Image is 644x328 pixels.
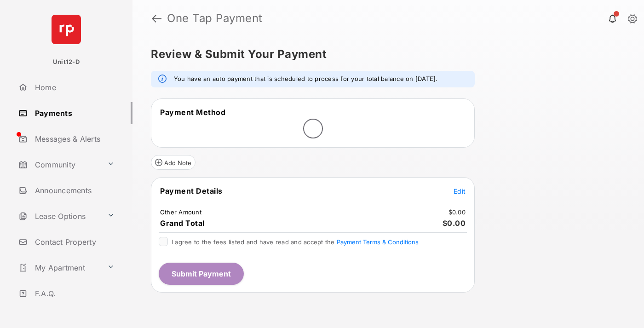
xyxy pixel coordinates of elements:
[151,155,195,170] button: Add Note
[15,102,132,124] a: Payments
[15,179,132,201] a: Announcements
[15,231,132,253] a: Contact Property
[443,219,466,228] span: $0.00
[52,15,81,44] img: svg+xml;base64,PHN2ZyB4bWxucz0iaHR0cDovL3d3dy53My5vcmcvMjAwMC9zdmciIHdpZHRoPSI2NCIgaGVpZ2h0PSI2NC...
[15,154,103,176] a: Community
[15,282,132,305] a: F.A.Q.
[174,75,438,84] em: You have an auto payment that is scheduled to process for your total balance on [DATE].
[160,108,225,117] span: Payment Method
[15,205,103,227] a: Lease Options
[15,257,103,279] a: My Apartment
[151,49,618,60] h5: Review & Submit Your Payment
[167,13,263,24] strong: One Tap Payment
[337,238,419,246] button: I agree to the fees listed and have read and accept the
[160,186,223,196] span: Payment Details
[15,128,132,150] a: Messages & Alerts
[15,76,132,98] a: Home
[454,187,466,195] span: Edit
[159,263,244,285] button: Submit Payment
[454,186,466,196] button: Edit
[53,58,80,67] p: Unit12-D
[160,219,205,228] span: Grand Total
[172,238,419,246] span: I agree to the fees listed and have read and accept the
[448,208,466,216] td: $0.00
[160,208,202,216] td: Other Amount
